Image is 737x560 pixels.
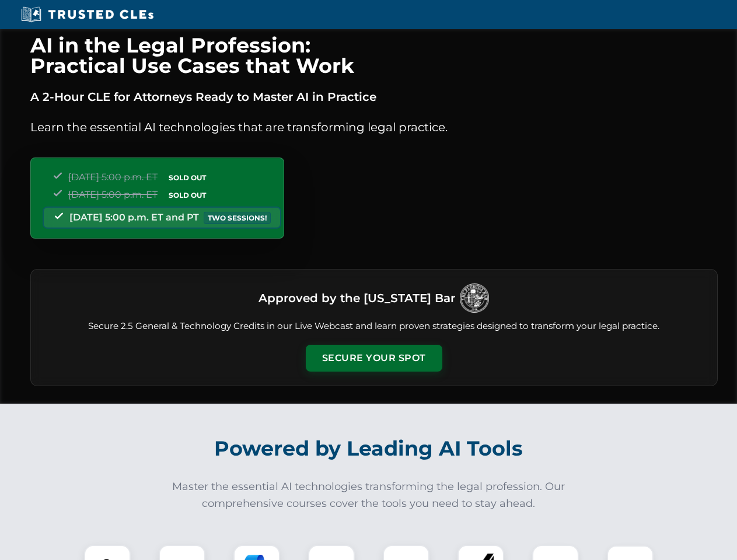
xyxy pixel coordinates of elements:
h3: Approved by the [US_STATE] Bar [259,288,455,309]
img: Trusted CLEs [18,6,157,23]
button: Secure Your Spot [306,345,442,372]
span: [DATE] 5:00 p.m. ET [68,171,158,183]
p: Master the essential AI technologies transforming the legal profession. Our comprehensive courses... [165,478,573,512]
p: Learn the essential AI technologies that are transforming legal practice. [30,118,718,136]
span: SOLD OUT [165,171,210,184]
img: Logo [460,283,489,313]
p: A 2-Hour CLE for Attorneys Ready to Master AI in Practice [30,87,718,106]
p: Secure 2.5 General & Technology Credits in our Live Webcast and learn proven strategies designed ... [45,320,703,333]
h2: Powered by Leading AI Tools [46,428,692,469]
span: SOLD OUT [165,189,210,201]
span: [DATE] 5:00 p.m. ET [68,189,158,200]
h1: AI in the Legal Profession: Practical Use Cases that Work [30,35,718,76]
